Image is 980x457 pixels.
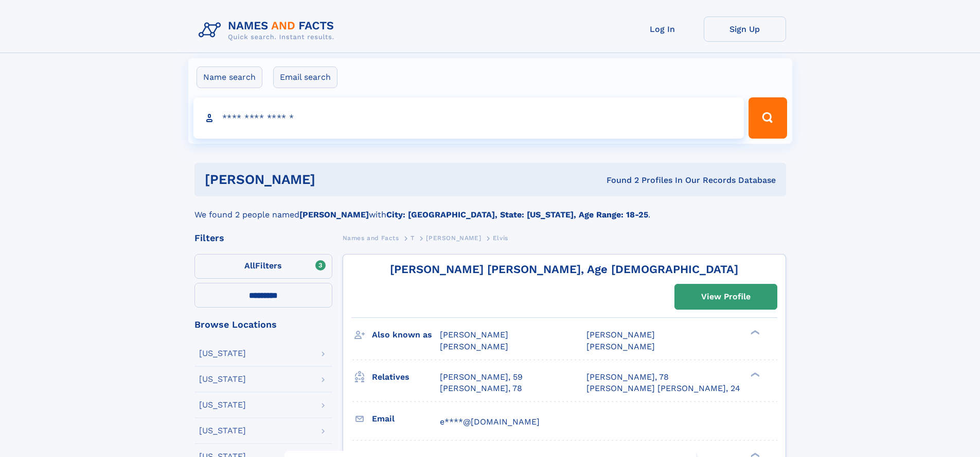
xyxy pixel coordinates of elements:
span: Elvis [493,234,508,242]
label: Email search [273,66,337,88]
a: View Profile [675,284,777,309]
a: Log In [621,16,704,42]
div: ❯ [748,371,760,378]
div: Browse Locations [194,320,332,329]
span: T [411,234,415,242]
button: Search Button [749,97,787,139]
span: All [244,261,255,270]
label: Filters [194,254,332,279]
h1: [PERSON_NAME] [205,173,461,186]
div: Filters [194,233,332,243]
a: Names and Facts [343,231,399,244]
a: [PERSON_NAME], 59 [440,371,523,383]
a: [PERSON_NAME] [PERSON_NAME], Age [DEMOGRAPHIC_DATA] [390,263,738,276]
span: [PERSON_NAME] [440,342,508,351]
div: [US_STATE] [199,427,246,435]
div: [US_STATE] [199,375,246,383]
div: View Profile [701,285,751,309]
span: [PERSON_NAME] [440,330,508,340]
div: We found 2 people named with . [194,196,786,221]
h3: Email [372,410,440,428]
span: [PERSON_NAME] [426,234,481,242]
label: Name search [197,66,262,88]
div: Found 2 Profiles In Our Records Database [461,175,776,186]
span: [PERSON_NAME] [586,342,655,351]
span: [PERSON_NAME] [586,330,655,340]
b: [PERSON_NAME] [299,210,369,219]
h3: Relatives [372,368,440,386]
div: [US_STATE] [199,401,246,409]
div: [US_STATE] [199,349,246,358]
div: ❯ [748,329,760,336]
input: search input [193,97,744,139]
img: Logo Names and Facts [194,16,343,44]
a: Sign Up [704,16,786,42]
a: T [411,231,415,244]
h3: Also known as [372,326,440,344]
a: [PERSON_NAME] [426,231,481,244]
a: [PERSON_NAME], 78 [440,383,522,394]
a: [PERSON_NAME], 78 [586,371,669,383]
a: [PERSON_NAME] [PERSON_NAME], 24 [586,383,740,394]
b: City: [GEOGRAPHIC_DATA], State: [US_STATE], Age Range: 18-25 [386,210,648,219]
